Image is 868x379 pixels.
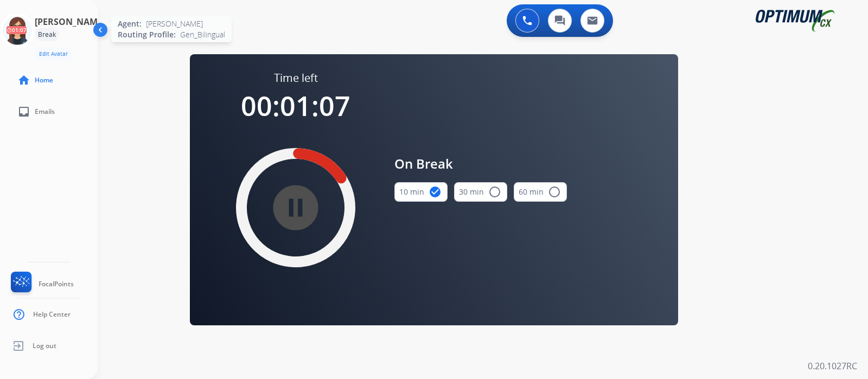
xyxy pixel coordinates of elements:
[33,342,56,350] span: Log out
[9,272,74,297] a: FocalPoints
[394,182,448,202] button: 10 min
[33,310,71,319] span: Help Center
[808,359,857,372] p: 0.20.1027RC
[39,280,74,288] span: FocalPoints
[274,70,318,86] span: Time left
[35,28,59,41] div: Break
[17,105,30,118] mat-icon: inbox
[454,182,507,202] button: 30 min
[35,107,55,116] span: Emails
[394,154,567,174] span: On Break
[514,182,567,202] button: 60 min
[241,87,350,124] span: 00:01:07
[548,185,561,198] mat-icon: radio_button_unchecked
[17,74,30,87] mat-icon: home
[289,201,302,214] mat-icon: pause_circle_filled
[429,185,442,198] mat-icon: check_circle
[180,29,225,40] span: Gen_Bilingual
[118,18,142,29] span: Agent:
[146,18,203,29] span: [PERSON_NAME]
[118,29,176,40] span: Routing Profile:
[488,185,501,198] mat-icon: radio_button_unchecked
[35,76,53,85] span: Home
[35,15,105,28] h3: [PERSON_NAME]
[35,48,72,60] button: Edit Avatar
